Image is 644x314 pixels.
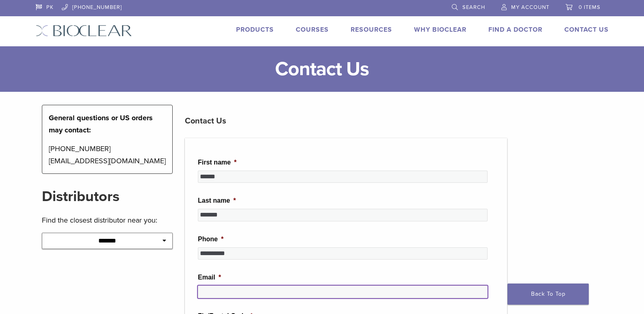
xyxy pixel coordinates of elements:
a: Contact Us [564,26,609,34]
p: Find the closest distributor near you: [42,214,173,226]
img: Bioclear [36,25,132,37]
a: Find A Doctor [488,26,542,34]
a: Resources [351,26,392,34]
label: Phone [198,235,223,244]
span: Search [462,4,485,11]
a: Why Bioclear [414,26,466,34]
label: First name [198,158,236,167]
h3: Contact Us [185,111,507,131]
a: Back To Top [507,284,589,305]
a: Courses [296,26,329,34]
p: [PHONE_NUMBER] [EMAIL_ADDRESS][DOMAIN_NAME] [49,143,166,167]
label: Last name [198,197,236,205]
h2: Distributors [42,187,173,206]
label: Email [198,273,221,282]
span: 0 items [579,4,601,11]
span: My Account [511,4,549,11]
strong: General questions or US orders may contact: [49,113,153,134]
a: Products [236,26,274,34]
